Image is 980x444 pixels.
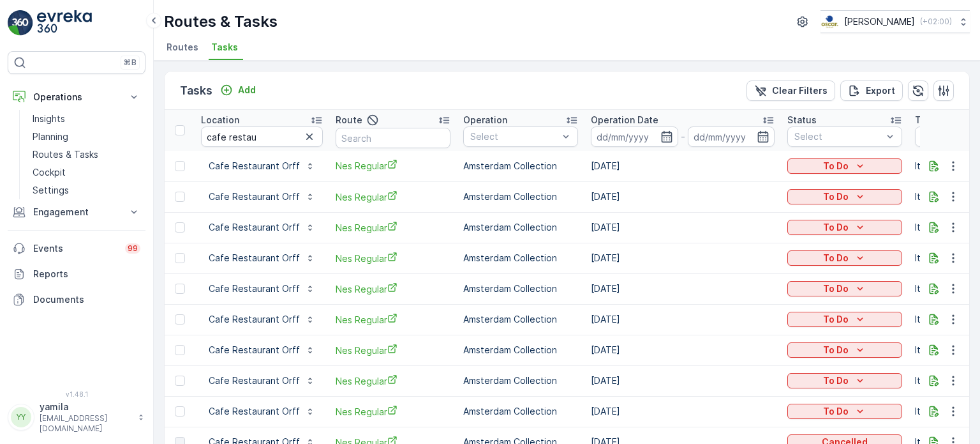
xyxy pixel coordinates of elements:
button: Cafe Restaurant Orff [201,248,323,268]
td: Amsterdam Collection [457,273,584,304]
p: Clear Filters [772,84,828,97]
div: Toggle Row Selected [175,222,185,233]
span: v 1.48.1 [8,390,145,398]
p: ⌘B [124,57,137,68]
td: [DATE] [584,365,781,396]
p: To Do [823,221,849,234]
p: Location [201,114,239,126]
p: Cafe Restaurant Orff [209,344,300,356]
span: Routes [167,41,198,54]
p: Routes & Tasks [164,11,278,32]
p: Insights [33,112,65,125]
div: Toggle Row Selected [175,376,185,386]
p: To Do [823,190,849,203]
button: Export [840,80,903,101]
td: [DATE] [584,243,781,273]
a: Nes Regular [336,313,450,326]
button: To Do [787,404,902,419]
button: To Do [787,373,902,388]
p: Cockpit [33,166,66,179]
input: dd/mm/yyyy [591,126,678,147]
button: Cafe Restaurant Orff [201,279,323,299]
p: Operations [33,91,120,103]
button: To Do [787,281,902,296]
p: Reports [33,268,140,280]
img: logo_light-DOdMpM7g.png [37,10,92,36]
div: Toggle Row Selected [175,284,185,294]
button: Cafe Restaurant Orff [201,340,323,360]
button: Cafe Restaurant Orff [201,187,323,207]
p: Events [33,242,117,255]
button: Operations [8,84,145,110]
button: To Do [787,220,902,235]
div: Toggle Row Selected [175,314,185,325]
button: Engagement [8,199,145,225]
td: Amsterdam Collection [457,212,584,243]
a: Planning [27,128,145,146]
a: Nes Regular [336,190,450,204]
p: Cafe Restaurant Orff [209,221,300,234]
input: dd/mm/yyyy [688,126,775,147]
a: Cockpit [27,164,145,181]
a: Nes Regular [336,282,450,296]
td: [DATE] [584,212,781,243]
td: Amsterdam Collection [457,396,584,427]
p: Cafe Restaurant Orff [209,252,300,264]
p: [EMAIL_ADDRESS][DOMAIN_NAME] [40,413,131,434]
a: Nes Regular [336,344,450,357]
p: Status [787,114,817,126]
p: 99 [128,243,138,254]
a: Routes & Tasks [27,146,145,164]
p: To Do [823,374,849,387]
p: Add [238,84,256,96]
button: Cafe Restaurant Orff [201,401,323,422]
div: Toggle Row Selected [175,406,185,417]
p: To Do [823,282,849,295]
p: Settings [33,184,69,197]
td: Amsterdam Collection [457,151,584,181]
button: To Do [787,342,902,358]
a: Nes Regular [336,405,450,418]
input: Search [336,128,450,148]
p: - [681,129,685,144]
p: yamila [40,401,131,413]
p: Cafe Restaurant Orff [209,160,300,172]
p: To Do [823,160,849,172]
div: Toggle Row Selected [175,345,185,355]
p: To Do [823,313,849,326]
td: [DATE] [584,273,781,304]
p: To Do [823,405,849,418]
div: YY [11,407,31,427]
img: basis-logo_rgb2x.png [820,15,839,29]
a: Nes Regular [336,374,450,388]
p: Cafe Restaurant Orff [209,405,300,418]
a: Documents [8,287,145,312]
td: Amsterdam Collection [457,243,584,273]
img: logo [8,10,33,36]
button: To Do [787,158,902,174]
button: To Do [787,189,902,204]
a: Nes Regular [336,221,450,234]
td: Amsterdam Collection [457,335,584,365]
a: Settings [27,181,145,199]
td: [DATE] [584,151,781,181]
div: Toggle Row Selected [175,253,185,263]
button: Cafe Restaurant Orff [201,309,323,330]
td: [DATE] [584,335,781,365]
p: Cafe Restaurant Orff [209,190,300,203]
button: YYyamila[EMAIL_ADDRESS][DOMAIN_NAME] [8,401,145,434]
p: [PERSON_NAME] [844,15,915,28]
button: Add [215,82,261,98]
a: Insights [27,110,145,128]
p: Select [794,130,882,143]
p: Routes & Tasks [33,148,98,161]
button: Cafe Restaurant Orff [201,371,323,391]
button: To Do [787,250,902,266]
span: Nes Regular [336,159,450,172]
a: Nes Regular [336,252,450,265]
p: To Do [823,344,849,356]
